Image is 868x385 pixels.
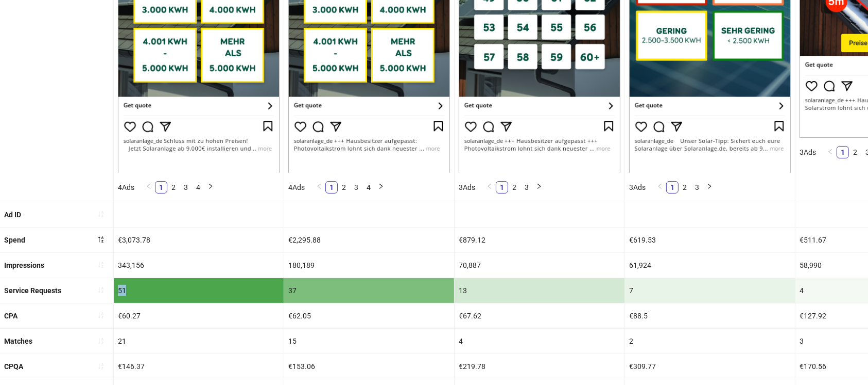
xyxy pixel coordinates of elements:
li: 1 [837,146,849,158]
div: 70,887 [455,253,624,278]
li: 3 [691,181,703,194]
li: Previous Page [143,181,155,194]
div: €60.27 [114,303,284,328]
b: Service Requests [4,286,61,295]
li: 2 [338,181,350,194]
a: 4 [363,182,374,193]
div: 15 [284,329,454,354]
a: 2 [168,182,179,193]
span: left [827,149,834,155]
li: 1 [155,181,167,194]
li: 4 [192,181,204,194]
a: 1 [837,147,848,158]
div: €2,295.88 [284,228,454,252]
a: 3 [521,182,532,193]
span: left [146,183,152,189]
li: Previous Page [313,181,325,194]
span: 3 Ads [459,183,475,191]
b: Ad ID [4,211,21,219]
span: sort-descending [97,236,105,243]
div: €88.5 [625,303,795,328]
a: 3 [180,182,192,193]
li: 3 [350,181,362,194]
a: 2 [679,182,690,193]
li: 2 [679,181,691,194]
div: €62.05 [284,303,454,328]
div: €619.53 [625,228,795,252]
span: sort-ascending [97,363,105,370]
a: 3 [691,182,703,193]
li: 2 [508,181,520,194]
li: Next Page [204,181,217,194]
div: €67.62 [455,303,624,328]
button: right [703,181,716,194]
li: Next Page [703,181,716,194]
div: 61,924 [625,253,795,278]
span: sort-ascending [97,211,105,218]
b: Matches [4,337,32,345]
div: 343,156 [114,253,284,278]
li: 1 [496,181,508,194]
span: left [657,183,663,189]
div: 180,189 [284,253,454,278]
div: 21 [114,329,284,354]
span: right [536,183,542,189]
li: 2 [849,146,861,158]
button: right [533,181,545,194]
span: right [207,183,214,189]
span: right [706,183,713,189]
span: 3 Ads [800,148,816,156]
button: left [654,181,666,194]
a: 3 [351,182,362,193]
a: 1 [155,182,167,193]
span: left [487,183,493,189]
span: 3 Ads [629,183,646,191]
div: €219.78 [455,354,624,379]
a: 1 [326,182,337,193]
b: Impressions [4,261,44,269]
li: Previous Page [824,146,837,158]
div: 51 [114,278,284,303]
div: 4 [455,329,624,354]
div: 7 [625,278,795,303]
li: Next Page [533,181,545,194]
button: left [143,181,155,194]
span: sort-ascending [97,261,105,268]
li: Previous Page [654,181,666,194]
b: CPA [4,312,18,320]
b: Spend [4,236,25,244]
div: 2 [625,329,795,354]
div: €146.37 [114,354,284,379]
li: 4 [362,181,375,194]
li: Next Page [375,181,387,194]
a: 4 [193,182,204,193]
span: 4 Ads [288,183,305,191]
div: 37 [284,278,454,303]
a: 1 [667,182,678,193]
span: left [316,183,322,189]
button: right [204,181,217,194]
button: right [375,181,387,194]
span: sort-ascending [97,286,105,294]
li: 3 [180,181,192,194]
span: 4 Ads [118,183,134,191]
button: left [483,181,496,194]
a: 2 [509,182,520,193]
div: €309.77 [625,354,795,379]
li: Previous Page [483,181,496,194]
span: sort-ascending [97,312,105,319]
button: left [313,181,325,194]
button: left [824,146,837,158]
b: CPQA [4,362,23,371]
span: right [378,183,384,189]
li: 1 [325,181,338,194]
li: 1 [666,181,679,194]
span: sort-ascending [97,338,105,345]
a: 2 [338,182,350,193]
div: 13 [455,278,624,303]
div: €879.12 [455,228,624,252]
li: 3 [520,181,533,194]
div: €3,073.78 [114,228,284,252]
a: 1 [496,182,508,193]
a: 2 [849,147,861,158]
